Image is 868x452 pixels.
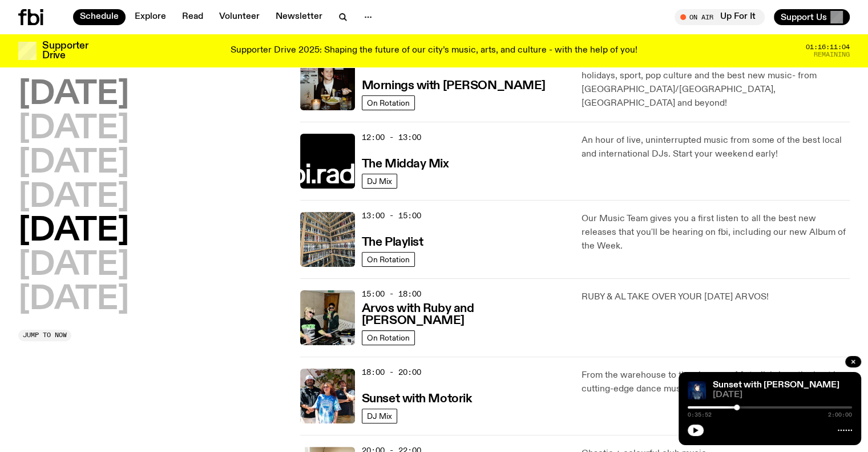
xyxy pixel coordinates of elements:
[212,9,267,25] a: Volunteer
[362,174,397,189] a: DJ Mix
[73,9,126,25] a: Schedule
[23,332,67,338] span: Jump to now
[362,393,472,405] h3: Sunset with Motorik
[688,412,712,418] span: 0:35:52
[774,9,850,25] button: Support Us
[367,255,410,263] span: On Rotation
[781,12,827,22] span: Support Us
[362,301,568,327] a: Arvos with Ruby and [PERSON_NAME]
[362,367,421,378] span: 18:00 - 20:00
[362,237,423,249] h3: The Playlist
[362,78,546,92] a: Mornings with [PERSON_NAME]
[300,55,355,110] img: Sam blankly stares at the camera, brightly lit by a camera flash wearing a hat collared shirt and...
[300,290,355,345] img: Ruby wears a Collarbones t shirt and pretends to play the DJ decks, Al sings into a pringles can....
[362,252,415,267] a: On Rotation
[582,55,850,110] p: [PERSON_NAME] gets you in the [DATE] spirit with inane holidays, sport, pop culture and the best ...
[582,134,850,161] p: An hour of live, uninterrupted music from some of the best local and international DJs. Start you...
[367,333,410,342] span: On Rotation
[362,409,397,423] a: DJ Mix
[18,250,129,282] button: [DATE]
[42,41,88,61] h3: Supporter Drive
[269,9,329,25] a: Newsletter
[300,369,355,423] img: Andrew, Reenie, and Pat stand in a row, smiling at the camera, in dappled light with a vine leafe...
[128,9,173,25] a: Explore
[362,289,421,299] span: 15:00 - 18:00
[806,44,850,50] span: 01:16:11:04
[362,95,415,110] a: On Rotation
[18,113,129,145] button: [DATE]
[713,381,839,390] a: Sunset with [PERSON_NAME]
[362,156,449,170] a: The Midday Mix
[713,391,852,399] span: [DATE]
[828,412,852,418] span: 2:00:00
[367,177,392,185] span: DJ Mix
[362,330,415,345] a: On Rotation
[367,411,392,420] span: DJ Mix
[18,147,129,179] button: [DATE]
[300,212,355,267] img: A corner shot of the fbi music library
[362,80,546,92] h3: Mornings with [PERSON_NAME]
[18,330,71,341] button: Jump to now
[362,210,421,221] span: 13:00 - 15:00
[582,212,850,253] p: Our Music Team gives you a first listen to all the best new releases that you'll be hearing on fb...
[362,234,423,249] a: The Playlist
[362,158,449,170] h3: The Midday Mix
[18,215,129,247] button: [DATE]
[231,46,637,56] p: Supporter Drive 2025: Shaping the future of our city’s music, arts, and culture - with the help o...
[18,182,129,214] button: [DATE]
[18,79,129,111] button: [DATE]
[367,98,410,107] span: On Rotation
[814,51,850,58] span: Remaining
[362,303,568,327] h3: Arvos with Ruby and [PERSON_NAME]
[582,290,850,304] p: RUBY & AL TAKE OVER YOUR [DATE] ARVOS!
[175,9,210,25] a: Read
[582,369,850,396] p: From the warehouse to the airwaves, Motorik brings the best in cutting-edge dance music from arou...
[362,132,421,143] span: 12:00 - 13:00
[18,284,129,316] button: [DATE]
[362,391,472,405] a: Sunset with Motorik
[675,9,765,25] button: On AirUp For It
